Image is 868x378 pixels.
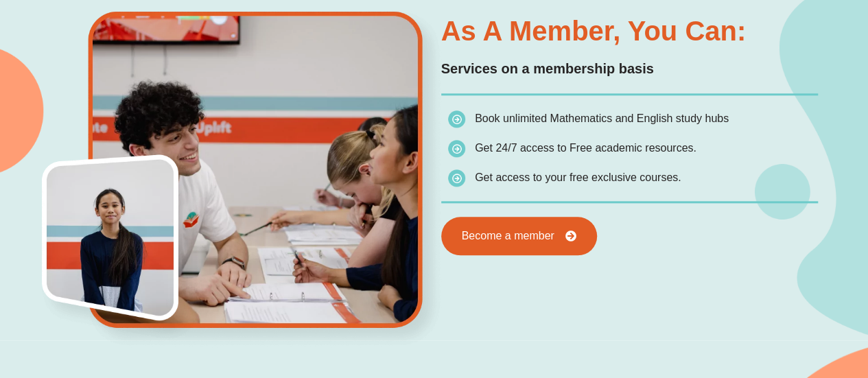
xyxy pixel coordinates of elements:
span: Become a member [462,231,554,241]
img: icon-list.png [448,110,465,128]
a: Become a member [441,217,597,255]
span: Get 24/7 access to Free academic resources. [475,142,696,154]
span: Book unlimited Mathematics and English study hubs [475,113,729,124]
span: Get access to your free exclusive courses. [475,172,681,183]
img: icon-list.png [448,140,465,157]
iframe: Chat Widget [640,223,868,378]
img: icon-list.png [448,169,465,187]
h3: As a member, you can: [441,17,818,45]
p: Services on a membership basis [441,58,818,80]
